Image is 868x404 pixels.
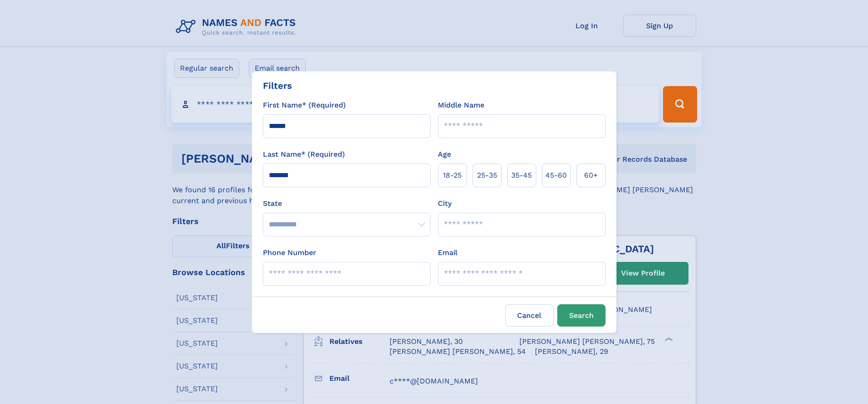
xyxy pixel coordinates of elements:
[505,304,554,327] label: Cancel
[443,170,462,181] span: 18‑25
[263,247,316,258] label: Phone Number
[545,170,567,181] span: 45‑60
[511,170,532,181] span: 35‑45
[438,149,451,160] label: Age
[438,100,484,111] label: Middle Name
[263,198,431,209] label: State
[584,170,598,181] span: 60+
[263,100,346,111] label: First Name* (Required)
[557,304,606,327] button: Search
[263,79,292,92] div: Filters
[263,149,345,160] label: Last Name* (Required)
[438,247,457,258] label: Email
[477,170,497,181] span: 25‑35
[438,198,452,209] label: City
